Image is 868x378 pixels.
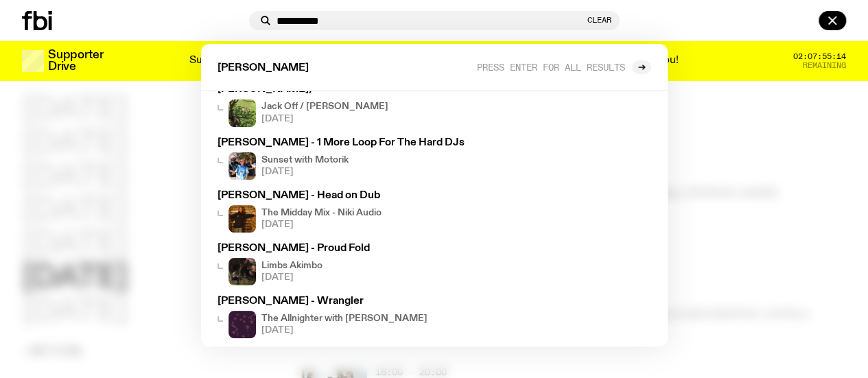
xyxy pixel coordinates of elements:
a: [PERSON_NAME] - 1 More Loop For The Hard DJsAndrew, Reenie, and Pat stand in a row, smiling at th... [212,132,476,185]
h3: [PERSON_NAME] - Proud Fold [218,244,470,254]
h4: Sunset with Motorik [261,156,349,165]
button: Clear [587,16,611,24]
h3: [PERSON_NAME] - 1 More Loop For The Hard DJs [218,138,470,148]
p: Supporter Drive 2025: Shaping the future of our city’s music, arts, and culture - with the help o... [189,55,679,67]
h4: Limbs Akimbo [261,261,322,270]
a: [PERSON_NAME] - Proud FoldJackson sits at an outdoor table, legs crossed and gazing at a black an... [212,238,476,291]
span: [PERSON_NAME] [218,63,309,73]
span: [DATE] [261,167,349,176]
h4: The Allnighter with [PERSON_NAME] [261,314,427,323]
span: Press enter for all results [477,62,625,72]
a: Press enter for all results [477,60,651,74]
span: [DATE] [261,273,322,282]
h4: The Midday Mix - Niki Audio [261,209,382,217]
img: Andrew, Reenie, and Pat stand in a row, smiling at the camera, in dappled light with a vine leafe... [228,152,256,180]
span: Remaining [803,62,846,69]
a: [PERSON_NAME] - Head on DubThe Midday Mix - Niki Audio[DATE] [212,185,476,238]
span: [DATE] [261,115,388,123]
span: [DATE] [261,326,427,335]
h3: [PERSON_NAME] - Head on Dub [218,191,470,201]
h3: [PERSON_NAME] - Wrangler [218,296,470,307]
h3: Supporter Drive [48,49,103,73]
a: [PERSON_NAME] - WranglerThe Allnighter with [PERSON_NAME][DATE] [212,291,476,344]
a: [PERSON_NAME] - Drums Are Dangerous ([PERSON_NAME] Full Moon Mix) (feat. [PERSON_NAME])Jack Off /... [212,58,476,132]
img: Jackson sits at an outdoor table, legs crossed and gazing at a black and brown dog also sitting a... [228,258,256,285]
h4: Jack Off / [PERSON_NAME] [261,102,388,111]
span: [DATE] [261,220,382,229]
span: 02:07:55:14 [793,53,846,60]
